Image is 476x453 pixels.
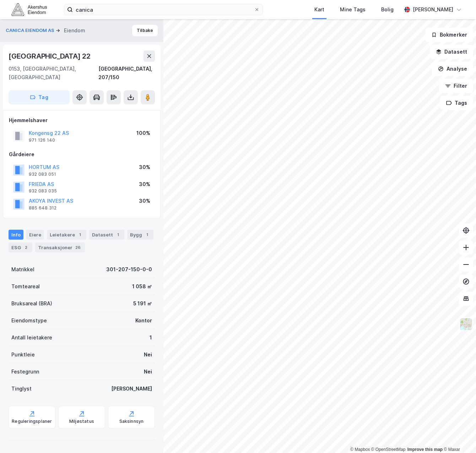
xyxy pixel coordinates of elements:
[69,419,94,424] div: Miljøstatus
[340,5,366,14] div: Mine Tags
[9,116,155,125] div: Hjemmelshaver
[11,299,52,308] div: Bruksareal (BRA)
[371,447,406,452] a: OpenStreetMap
[440,96,473,110] button: Tags
[106,265,152,274] div: 301-207-150-0-0
[407,447,443,452] a: Improve this map
[98,65,155,82] div: [GEOGRAPHIC_DATA], 207/150
[11,265,34,274] div: Matrikkel
[139,197,150,205] div: 30%
[29,205,56,211] div: 885 648 312
[11,384,32,393] div: Tinglyst
[6,27,56,34] button: CANICA EIENDOM AS
[9,50,92,62] div: [GEOGRAPHIC_DATA] 22
[114,231,121,238] div: 1
[29,188,57,194] div: 932 083 035
[127,230,153,240] div: Bygg
[11,282,40,291] div: Tomteareal
[350,447,370,452] a: Mapbox
[47,230,86,240] div: Leietakere
[314,5,324,14] div: Kart
[135,316,152,325] div: Kontor
[111,384,152,393] div: [PERSON_NAME]
[132,25,158,36] button: Tilbake
[139,163,150,171] div: 30%
[73,4,254,15] input: Søk på adresse, matrikkel, gårdeiere, leietakere eller personer
[119,419,144,424] div: Saksinnsyn
[9,65,98,82] div: 0153, [GEOGRAPHIC_DATA], [GEOGRAPHIC_DATA]
[139,180,150,189] div: 30%
[11,3,47,16] img: akershus-eiendom-logo.9091f326c980b4bce74ccdd9f866810c.svg
[439,79,473,93] button: Filter
[11,350,35,359] div: Punktleie
[12,419,52,424] div: Reguleringsplaner
[150,333,152,342] div: 1
[430,45,473,59] button: Datasett
[11,333,52,342] div: Antall leietakere
[9,150,155,159] div: Gårdeiere
[76,231,83,238] div: 1
[29,171,56,177] div: 932 083 051
[64,26,85,35] div: Eiendom
[11,367,39,376] div: Festegrunn
[89,230,124,240] div: Datasett
[144,350,152,359] div: Nei
[29,137,55,143] div: 971 126 140
[26,230,44,240] div: Eiere
[381,5,394,14] div: Bolig
[133,299,152,308] div: 5 191 ㎡
[9,242,32,252] div: ESG
[440,419,476,453] iframe: Chat Widget
[9,230,23,240] div: Info
[440,419,476,453] div: Kontrollprogram for chat
[9,90,70,104] button: Tag
[413,5,453,14] div: [PERSON_NAME]
[35,242,85,252] div: Transaksjoner
[74,244,82,251] div: 26
[459,317,473,331] img: Z
[144,231,151,238] div: 1
[432,62,473,76] button: Analyse
[22,244,29,251] div: 2
[425,28,473,42] button: Bokmerker
[144,367,152,376] div: Nei
[136,129,150,137] div: 100%
[132,282,152,291] div: 1 058 ㎡
[11,316,47,325] div: Eiendomstype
